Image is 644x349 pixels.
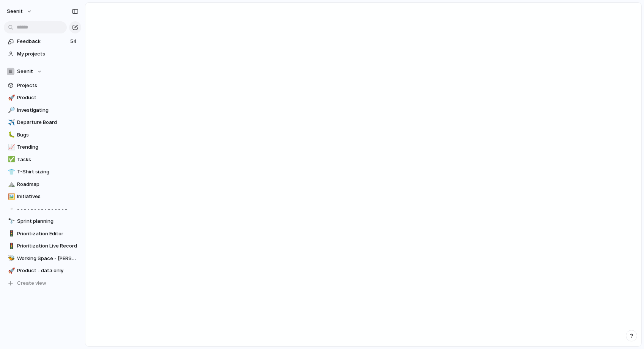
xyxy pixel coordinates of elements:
button: 🐝 [7,255,14,262]
span: Prioritization Editor [17,230,79,238]
span: - - - - - - - - - - - - - - - [17,205,79,213]
a: 🚀Product - data only [4,265,81,276]
button: 📈 [7,143,14,151]
div: ⛰️ [8,180,13,189]
div: 🐝 [8,254,13,263]
button: 🔭 [7,217,14,225]
a: ⛰️Roadmap [4,179,81,190]
div: 👕 [8,168,13,176]
span: 54 [70,38,78,45]
div: ▫️ [8,205,13,213]
div: 🚀 [8,267,13,275]
a: Feedback54 [4,36,81,47]
div: 📈 [8,143,13,152]
span: Product [17,94,79,102]
span: Investigating [17,106,79,114]
button: 👕 [7,168,14,176]
a: Projects [4,80,81,91]
span: Seenit [7,8,23,15]
span: Tasks [17,156,79,163]
span: Prioritization Live Record [17,242,79,250]
button: ✅ [7,156,14,163]
button: 🚦 [7,242,14,250]
span: Product - data only [17,267,79,274]
div: ✈️ [8,118,13,127]
div: 🖼️ [8,192,13,201]
a: 👕T-Shirt sizing [4,166,81,178]
button: 🚦 [7,230,14,238]
span: Projects [17,82,79,89]
span: Feedback [17,38,68,45]
button: ⛰️ [7,181,14,188]
a: 🔭Sprint planning [4,216,81,227]
button: ▫️ [7,205,14,213]
button: 🚀 [7,267,14,274]
a: My projects [4,48,81,60]
span: Initiatives [17,193,79,200]
a: 📈Trending [4,141,81,153]
div: 🐛 [8,130,13,139]
span: Working Space - [PERSON_NAME] [17,255,79,262]
a: 🐝Working Space - [PERSON_NAME] [4,253,81,264]
div: 🔭 [8,217,13,226]
a: ✈️Departure Board [4,117,81,128]
a: 🚦Prioritization Live Record [4,240,81,252]
a: 🔎Investigating [4,105,81,116]
a: 🚦Prioritization Editor [4,228,81,240]
button: 🚀 [7,94,14,102]
span: Create view [17,279,46,287]
a: ▫️- - - - - - - - - - - - - - - [4,203,81,215]
span: Sprint planning [17,217,79,225]
a: 🐛Bugs [4,129,81,141]
button: Seenit [3,5,36,17]
button: 🐛 [7,131,14,139]
a: ✅Tasks [4,154,81,165]
div: 🔎 [8,106,13,114]
span: My projects [17,50,79,58]
button: Create view [4,278,81,289]
button: Seenit [4,66,81,77]
span: T-Shirt sizing [17,168,79,176]
span: Trending [17,143,79,151]
button: 🖼️ [7,193,14,200]
div: ✅ [8,155,13,164]
span: Bugs [17,131,79,139]
a: 🖼️Initiatives [4,191,81,202]
span: Departure Board [17,119,79,126]
div: 🚦 [8,242,13,251]
button: 🔎 [7,106,14,114]
button: ✈️ [7,119,14,126]
span: Seenit [17,68,33,75]
div: 🚀 [8,94,13,102]
a: 🚀Product [4,92,81,103]
div: 🚦 [8,229,13,238]
span: Roadmap [17,181,79,188]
